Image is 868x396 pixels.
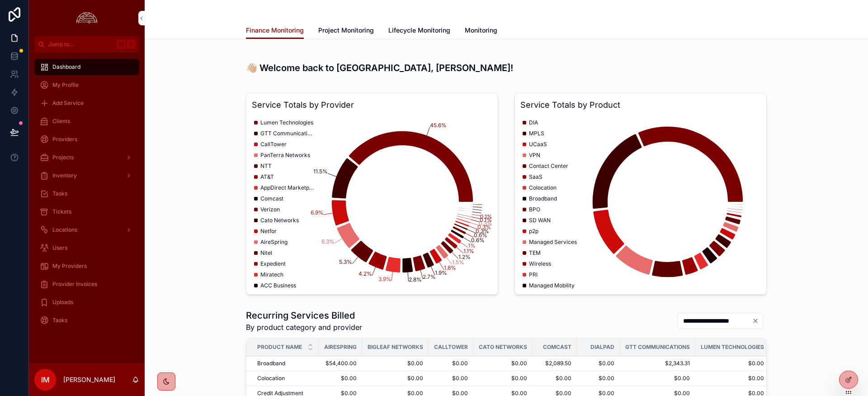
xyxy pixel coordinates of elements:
tspan: 1% [468,242,476,249]
span: Tickets [52,208,71,215]
span: Expedient [260,260,286,267]
span: Projects [52,154,74,161]
td: $2,343.31 [620,356,695,371]
a: Tasks [34,186,139,202]
span: Miratech [260,271,283,278]
a: Add Service [34,95,139,111]
span: Tasks [52,317,67,324]
span: IM [41,374,50,385]
span: Contact Center [529,162,568,170]
span: GTT Communications [260,130,315,137]
span: Lumen Technologies [260,119,313,126]
span: Lumen Technologies [701,344,764,351]
td: $0.00 [473,371,533,386]
a: Uploads [34,294,139,310]
a: Finance Monitoring [246,22,304,39]
tspan: 0.6% [474,232,487,239]
span: GTT Communications [625,344,690,351]
span: SD WAN [529,217,551,224]
a: Providers [34,131,139,148]
span: Netfor [260,228,277,235]
span: Nitel [260,249,272,257]
span: Providers [52,136,77,143]
span: Lifecycle Monitoring [388,26,450,35]
div: chart [520,115,761,289]
span: Project Monitoring [318,26,374,35]
td: $0.00 [533,371,577,386]
a: Lifecycle Monitoring [388,22,450,40]
h3: Service Totals by Product [520,99,761,111]
span: ACC Business [260,282,296,289]
a: Provider Invoices [34,276,139,292]
span: Comcast [543,344,571,351]
span: CallTower [434,344,468,351]
span: My Profile [52,81,79,89]
span: AireSpring [260,239,288,246]
a: My Profile [34,77,139,93]
span: Cato Networks [260,217,299,224]
td: $2,089.50 [533,356,577,371]
div: chart [252,115,492,289]
span: Broadband [529,195,557,202]
td: Broadband [246,356,319,371]
span: Provider Invoices [52,281,97,288]
span: PanTerra Networks [260,152,310,159]
a: Clients [34,113,139,129]
a: Project Monitoring [318,22,374,40]
button: Clear [752,317,763,324]
tspan: 0.3% [479,220,492,227]
span: Tasks [52,190,67,197]
span: Locations [52,226,77,234]
span: UCaaS [529,141,547,148]
span: Jump to... [48,41,113,48]
h3: Service Totals by Provider [252,99,492,111]
p: [PERSON_NAME] [63,375,115,384]
span: TEM [529,249,541,257]
tspan: 1.5% [452,259,464,266]
td: $0.00 [429,356,473,371]
a: Monitoring [465,22,497,40]
span: Managed Mobility [529,282,575,289]
td: $0.00 [362,356,429,371]
tspan: 0.6% [471,237,485,243]
span: Colocation [529,184,557,191]
span: AppDirect Marketplace [260,184,315,191]
span: Inventory [52,172,77,179]
td: $0.00 [620,371,695,386]
span: Uploads [52,299,73,306]
tspan: 2.7% [423,273,436,280]
td: $0.00 [429,371,473,386]
a: My Providers [34,258,139,274]
span: Add Service [52,100,84,107]
tspan: 2.8% [409,276,422,283]
td: $0.00 [362,371,429,386]
tspan: 6.3% [321,238,335,245]
button: Jump to...K [34,36,139,52]
a: Dashboard [34,59,139,75]
span: DIA [529,119,538,126]
span: SaaS [529,173,542,181]
span: Dialpad [590,344,614,351]
td: $54,400.00 [319,356,362,371]
h3: 👋🏼 Welcome back to [GEOGRAPHIC_DATA], [PERSON_NAME]! [246,61,767,75]
tspan: 1.9% [435,269,447,276]
a: Users [34,240,139,256]
tspan: 0.1% [480,213,492,220]
td: $0.00 [577,356,620,371]
td: $0.00 [695,371,769,386]
td: $0.00 [319,371,362,386]
tspan: 0.3% [477,224,491,230]
tspan: 1.2% [458,253,471,260]
span: Bigleaf Networks [368,344,423,351]
img: App logo [74,11,100,25]
span: VPN [529,152,540,159]
span: PRI [529,271,538,278]
tspan: 3.9% [378,276,392,282]
a: Tickets [34,204,139,220]
tspan: 0.3% [476,228,489,234]
span: Clients [52,118,70,125]
div: scrollable content [29,52,145,340]
span: BPO [529,206,540,213]
span: Verizon [260,206,280,213]
span: Finance Monitoring [246,26,304,35]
